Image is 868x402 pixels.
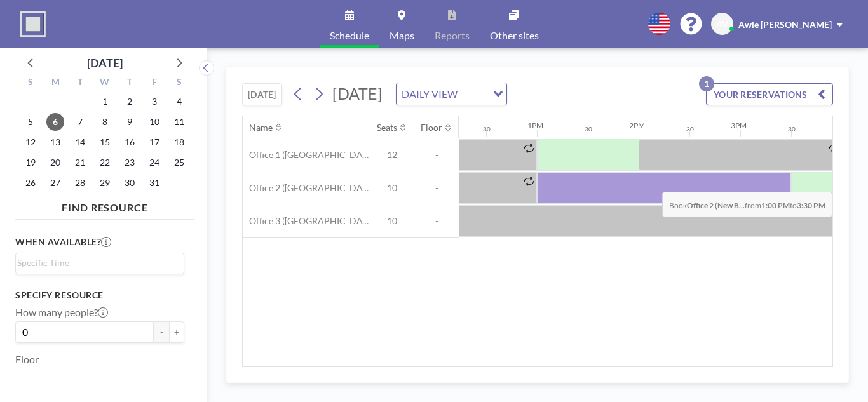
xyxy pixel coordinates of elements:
[46,174,64,192] span: Monday, October 27, 2025
[121,113,139,131] span: Thursday, October 9, 2025
[170,93,188,111] span: Saturday, October 4, 2025
[68,75,93,91] div: T
[699,76,714,91] p: 1
[146,174,163,192] span: Friday, October 31, 2025
[93,75,118,91] div: W
[435,30,470,41] span: Reports
[390,30,414,41] span: Maps
[330,30,369,41] span: Schedule
[788,125,796,133] div: 30
[22,113,39,131] span: Sunday, October 5, 2025
[146,154,163,171] span: Friday, October 24, 2025
[146,93,163,111] span: Friday, October 3, 2025
[15,196,194,214] h4: FIND RESOURCE
[662,192,832,217] span: Book from to
[170,113,188,131] span: Saturday, October 11, 2025
[242,83,282,105] button: [DATE]
[170,154,188,171] span: Saturday, October 25, 2025
[169,321,184,343] button: +
[43,75,68,91] div: M
[71,133,89,151] span: Tuesday, October 14, 2025
[243,215,370,227] span: Office 3 ([GEOGRAPHIC_DATA])
[146,133,163,151] span: Friday, October 17, 2025
[15,290,184,301] h3: Specify resource
[22,174,39,192] span: Sunday, October 26, 2025
[20,11,46,37] img: organization-logo
[142,75,166,91] div: F
[490,30,539,41] span: Other sites
[22,133,39,151] span: Sunday, October 12, 2025
[71,174,89,192] span: Tuesday, October 28, 2025
[527,121,543,130] div: 1PM
[629,121,645,130] div: 2PM
[17,256,177,270] input: Search for option
[332,84,383,103] span: [DATE]
[46,154,64,171] span: Monday, October 20, 2025
[121,154,139,171] span: Thursday, October 23, 2025
[71,154,89,171] span: Tuesday, October 21, 2025
[421,122,442,133] div: Floor
[243,182,370,194] span: Office 2 ([GEOGRAPHIC_DATA])
[370,215,414,227] span: 10
[96,133,114,151] span: Wednesday, October 15, 2025
[166,75,191,91] div: S
[731,121,747,130] div: 3PM
[377,122,397,133] div: Seats
[170,133,188,151] span: Saturday, October 18, 2025
[146,113,163,131] span: Friday, October 10, 2025
[121,174,139,192] span: Thursday, October 30, 2025
[414,215,459,227] span: -
[243,149,370,161] span: Office 1 ([GEOGRAPHIC_DATA])
[414,149,459,161] span: -
[370,182,414,194] span: 10
[370,149,414,161] span: 12
[46,113,64,131] span: Monday, October 6, 2025
[87,54,123,72] div: [DATE]
[18,75,43,91] div: S
[15,353,39,366] label: Floor
[96,154,114,171] span: Wednesday, October 22, 2025
[414,182,459,194] span: -
[96,113,114,131] span: Wednesday, October 8, 2025
[117,75,142,91] div: T
[483,125,491,133] div: 30
[585,125,592,133] div: 30
[96,93,114,111] span: Wednesday, October 1, 2025
[121,133,139,151] span: Thursday, October 16, 2025
[22,154,39,171] span: Sunday, October 19, 2025
[15,306,108,319] label: How many people?
[706,83,833,105] button: YOUR RESERVATIONS1
[46,133,64,151] span: Monday, October 13, 2025
[461,86,485,102] input: Search for option
[716,18,728,30] span: AV
[16,253,184,272] div: Search for option
[96,174,114,192] span: Wednesday, October 29, 2025
[121,93,139,111] span: Thursday, October 2, 2025
[761,201,790,210] b: 1:00 PM
[399,86,460,102] span: DAILY VIEW
[687,201,745,210] b: Office 2 (New B...
[738,19,832,30] span: Awie [PERSON_NAME]
[71,113,89,131] span: Tuesday, October 7, 2025
[154,321,169,343] button: -
[397,83,506,105] div: Search for option
[249,122,273,133] div: Name
[686,125,694,133] div: 30
[797,201,825,210] b: 3:30 PM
